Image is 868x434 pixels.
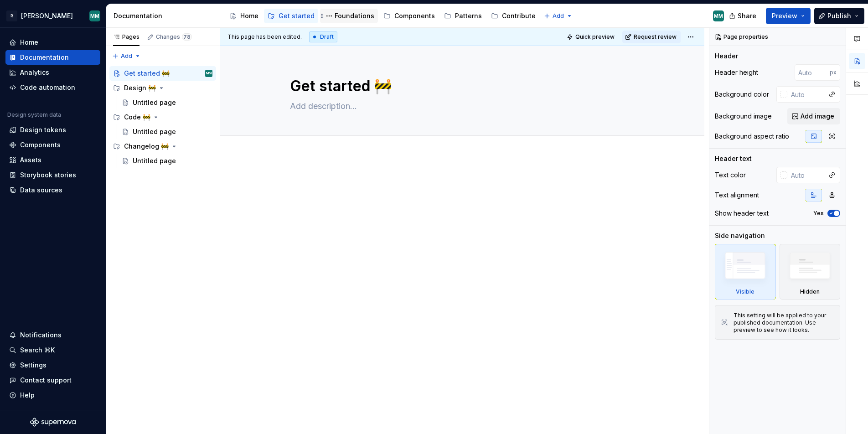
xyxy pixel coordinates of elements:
[5,123,100,137] a: Design tokens
[827,11,851,21] span: Publish
[124,113,150,122] div: Code 🚧
[320,9,378,23] a: Foundations
[226,7,539,25] div: Page tree
[20,186,62,195] div: Data sources
[814,8,864,24] button: Publish
[564,31,619,43] button: Quick preview
[5,183,100,197] a: Data sources
[335,11,374,21] div: Foundations
[487,9,539,23] a: Contribute
[830,69,837,76] p: px
[5,328,100,342] button: Notifications
[20,83,75,92] div: Code automation
[20,155,41,165] div: Assets
[309,31,337,42] div: Draft
[502,11,536,21] div: Contribute
[20,38,38,47] div: Home
[714,12,723,20] div: MM
[715,191,759,200] div: Text alignment
[738,11,756,21] span: Share
[5,358,100,372] a: Settings
[182,33,192,41] span: 78
[20,68,49,77] div: Analytics
[109,139,216,154] div: Changelog 🚧
[21,11,73,21] div: [PERSON_NAME]
[772,11,797,21] span: Preview
[736,288,754,295] div: Visible
[118,154,216,168] a: Untitled page
[622,31,681,43] button: Request review
[118,95,216,110] a: Untitled page
[715,68,758,77] div: Header height
[5,80,100,95] a: Code automation
[20,391,35,400] div: Help
[20,346,55,355] div: Search ⌘K
[801,112,834,121] span: Add image
[226,9,262,23] a: Home
[6,10,17,21] div: R
[109,110,216,124] div: Code 🚧
[715,170,746,180] div: Text color
[156,33,192,41] div: Changes
[118,124,216,139] a: Untitled page
[90,12,99,20] div: MM
[440,9,486,23] a: Patterns
[121,52,132,60] span: Add
[20,125,66,134] div: Design tokens
[800,288,820,295] div: Hidden
[5,168,100,182] a: Storybook stories
[114,11,216,21] div: Documentation
[133,127,176,136] div: Untitled page
[30,418,76,427] a: Supernova Logo
[20,376,72,385] div: Contact support
[787,108,840,124] button: Add image
[634,33,677,41] span: Request review
[715,112,772,121] div: Background image
[541,10,575,22] button: Add
[715,209,769,218] div: Show header text
[5,65,100,80] a: Analytics
[264,9,318,23] a: Get started
[133,156,176,165] div: Untitled page
[553,12,564,20] span: Add
[240,11,258,21] div: Home
[206,69,212,78] div: MM
[715,154,752,163] div: Header text
[109,66,216,168] div: Page tree
[380,9,439,23] a: Components
[124,69,170,78] div: Get started 🚧
[715,231,765,240] div: Side navigation
[5,373,100,387] button: Contact support
[5,35,100,50] a: Home
[734,312,834,334] div: This setting will be applied to your published documentation. Use preview to see how it looks.
[575,33,615,41] span: Quick preview
[724,8,762,24] button: Share
[124,83,156,93] div: Design 🚧
[133,98,176,107] div: Untitled page
[780,244,841,300] div: Hidden
[113,33,139,41] div: Pages
[109,81,216,95] div: Design 🚧
[715,52,738,61] div: Header
[715,244,776,300] div: Visible
[787,86,824,103] input: Auto
[227,33,302,41] span: This page has been edited.
[5,138,100,152] a: Components
[279,11,315,21] div: Get started
[109,50,144,62] button: Add
[20,140,61,150] div: Components
[20,53,69,62] div: Documentation
[715,132,789,141] div: Background aspect ratio
[455,11,482,21] div: Patterns
[109,66,216,81] a: Get started 🚧MM
[5,50,100,65] a: Documentation
[715,90,769,99] div: Background color
[20,361,46,370] div: Settings
[124,142,169,151] div: Changelog 🚧
[288,75,633,97] textarea: Get started 🚧
[2,6,104,26] button: R[PERSON_NAME]MM
[7,111,61,119] div: Design system data
[5,343,100,357] button: Search ⌘K
[766,8,811,24] button: Preview
[5,153,100,167] a: Assets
